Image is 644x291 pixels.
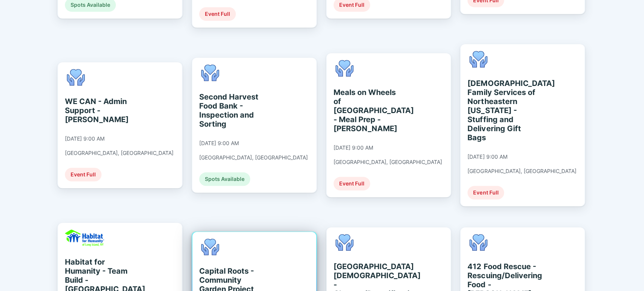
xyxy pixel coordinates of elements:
div: [GEOGRAPHIC_DATA], [GEOGRAPHIC_DATA] [199,154,308,161]
div: Second Harvest Food Bank - Inspection and Sorting [199,92,268,129]
div: [GEOGRAPHIC_DATA], [GEOGRAPHIC_DATA] [467,168,576,175]
div: [GEOGRAPHIC_DATA], [GEOGRAPHIC_DATA] [65,150,174,156]
div: Spots Available [199,172,250,186]
div: Event Full [467,186,504,199]
div: Event Full [334,177,370,190]
div: Event Full [199,7,236,21]
div: [DATE] 9:00 AM [65,135,105,142]
div: [DEMOGRAPHIC_DATA] Family Services of Northeastern [US_STATE] - Stuffing and Delivering Gift Bags [467,79,536,142]
div: [DATE] 9:00 AM [467,153,507,160]
div: [DATE] 9:00 AM [334,144,373,151]
div: Event Full [65,168,101,181]
div: [GEOGRAPHIC_DATA], [GEOGRAPHIC_DATA] [334,159,442,165]
div: Meals on Wheels of [GEOGRAPHIC_DATA] - Meal Prep - [PERSON_NAME] [334,88,403,133]
div: WE CAN - Admin Support - [PERSON_NAME] [65,97,134,124]
div: [DATE] 9:00 AM [199,140,239,147]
